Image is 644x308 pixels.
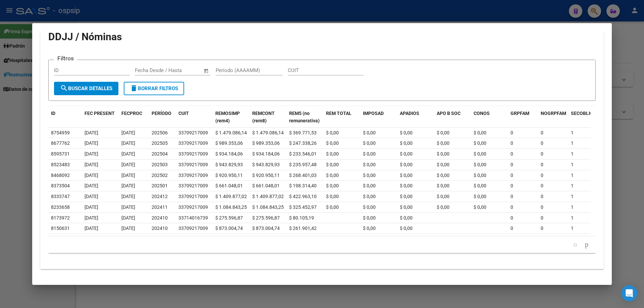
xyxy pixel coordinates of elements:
span: $ 0,00 [474,162,486,167]
datatable-header-cell: REMCONT (rem8) [250,106,286,128]
span: DDJJ / Nóminas [48,31,122,43]
span: $ 0,00 [363,215,376,221]
span: [DATE] [121,194,135,199]
span: $ 1.084.843,25 [215,204,247,210]
span: 1 [571,130,574,135]
span: [DATE] [121,130,135,135]
span: 0 [541,183,543,188]
span: $ 0,00 [474,194,486,199]
span: $ 80.105,19 [289,215,314,221]
span: FEC PRESENT [85,111,115,116]
span: $ 0,00 [363,194,376,199]
span: [DATE] [85,162,98,167]
span: $ 422.963,10 [289,194,317,199]
datatable-header-cell: REM5 (no remunerativa) [286,106,323,128]
a: go to previous page [571,241,580,248]
span: $ 0,00 [437,173,449,178]
span: $ 0,00 [400,151,413,157]
span: $ 247.338,26 [289,140,317,146]
span: [DATE] [85,226,98,231]
span: 8595731 [51,151,70,157]
span: $ 873.004,74 [215,226,243,231]
div: 33709217009 [178,150,208,158]
datatable-header-cell: ID [48,106,82,128]
span: 202501 [152,183,168,188]
span: [DATE] [121,140,135,146]
span: $ 0,00 [437,204,449,210]
span: 202410 [152,226,168,231]
span: $ 0,00 [326,130,339,135]
datatable-header-cell: REMOSIMP (rem4) [213,106,250,128]
span: 8754959 [51,130,70,135]
span: $ 1.409.877,02 [252,194,284,199]
span: $ 235.957,48 [289,162,317,167]
span: $ 0,00 [400,183,413,188]
span: 1 [571,151,574,157]
span: [DATE] [85,151,98,157]
span: ID [51,111,55,116]
span: $ 0,00 [363,226,376,231]
div: 33714016739 [178,214,208,222]
span: Buscar Detalles [60,85,112,91]
span: $ 0,00 [474,151,486,157]
div: 33709217009 [178,129,208,137]
span: 8523483 [51,162,70,167]
span: 0 [511,162,513,167]
span: $ 0,00 [437,151,449,157]
span: [DATE] [121,173,135,178]
span: 1 [571,162,574,167]
input: End date [163,67,195,73]
span: $ 0,00 [400,194,413,199]
span: $ 0,00 [326,173,339,178]
span: $ 0,00 [326,204,339,210]
span: [DATE] [85,215,98,221]
h3: Filtros [54,55,77,62]
span: $ 0,00 [474,173,486,178]
datatable-header-cell: NOGRPFAM [538,106,568,128]
span: APO B SOC [437,111,461,116]
span: [DATE] [85,140,98,146]
span: [DATE] [121,226,135,231]
span: $ 0,00 [474,140,486,146]
span: $ 0,00 [363,151,376,157]
span: 202506 [152,130,168,135]
span: $ 198.314,40 [289,183,317,188]
span: [DATE] [121,151,135,157]
div: 33709217009 [178,139,208,147]
span: $ 0,00 [400,162,413,167]
div: 33709217009 [178,193,208,200]
span: 1 [571,215,574,221]
span: [DATE] [85,130,98,135]
span: $ 0,00 [326,140,339,146]
span: 0 [511,183,513,188]
span: 202410 [152,215,168,221]
datatable-header-cell: APADIOS [397,106,434,128]
span: $ 0,00 [437,194,449,199]
mat-icon: delete [130,84,138,92]
span: $ 0,00 [363,140,376,146]
span: 0 [511,226,513,231]
span: CUIT [178,111,189,116]
span: $ 0,00 [474,130,486,135]
span: $ 0,00 [437,140,449,146]
span: 0 [541,194,543,199]
span: 0 [511,151,513,157]
span: REM5 (no remunerativa) [289,111,320,124]
span: 0 [541,130,543,135]
span: 8173972 [51,215,70,221]
datatable-header-cell: SECOBLIG [568,106,598,128]
span: $ 1.084.843,25 [252,204,284,210]
button: Open calendar [203,67,210,75]
span: 1 [571,183,574,188]
span: 202412 [152,194,168,199]
span: 1 [571,204,574,210]
span: $ 0,00 [326,183,339,188]
datatable-header-cell: PERÍODO [149,106,176,128]
span: [DATE] [85,183,98,188]
span: $ 661.048,01 [252,183,280,188]
span: $ 275.596,87 [252,215,280,221]
span: 0 [541,226,543,231]
div: 33709217009 [178,172,208,179]
span: 0 [541,151,543,157]
button: Buscar Detalles [54,82,118,95]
